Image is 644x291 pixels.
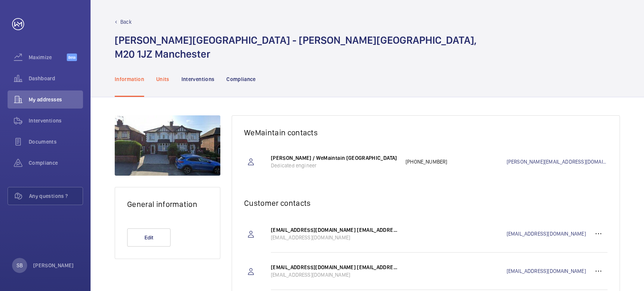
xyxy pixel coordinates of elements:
span: Documents [29,138,83,145]
span: Any questions ? [29,192,83,200]
p: [PHONE_NUMBER] [406,158,507,165]
p: Compliance [226,75,256,83]
span: My addresses [29,96,83,103]
span: Dashboard [29,75,83,82]
p: [EMAIL_ADDRESS][DOMAIN_NAME] [EMAIL_ADDRESS][DOMAIN_NAME] [271,226,398,234]
span: Beta [67,54,77,61]
a: [PERSON_NAME][EMAIL_ADDRESS][DOMAIN_NAME] [506,158,607,165]
p: [EMAIL_ADDRESS][DOMAIN_NAME] [271,271,398,279]
span: Interventions [29,117,83,124]
span: Maximize [29,54,67,61]
p: [EMAIL_ADDRESS][DOMAIN_NAME] [271,234,398,241]
p: [PERSON_NAME] / WeMaintain [GEOGRAPHIC_DATA] [271,154,398,162]
p: SB [17,262,23,269]
h1: [PERSON_NAME][GEOGRAPHIC_DATA] - [PERSON_NAME][GEOGRAPHIC_DATA], M20 1JZ Manchester [115,33,476,61]
a: [EMAIL_ADDRESS][DOMAIN_NAME] [506,267,589,275]
button: Edit [127,228,171,247]
a: [EMAIL_ADDRESS][DOMAIN_NAME] [506,230,589,237]
p: Dedicated engineer [271,162,398,169]
h2: Customer contacts [244,198,607,208]
h2: WeMaintain contacts [244,128,607,137]
span: Compliance [29,159,83,167]
p: Interventions [181,75,215,83]
p: [PERSON_NAME] [33,262,74,269]
p: [EMAIL_ADDRESS][DOMAIN_NAME] [EMAIL_ADDRESS][DOMAIN_NAME] [271,263,398,271]
p: Back [120,18,132,26]
h2: General information [127,199,208,209]
p: Information [115,75,144,83]
p: Units [156,75,169,83]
